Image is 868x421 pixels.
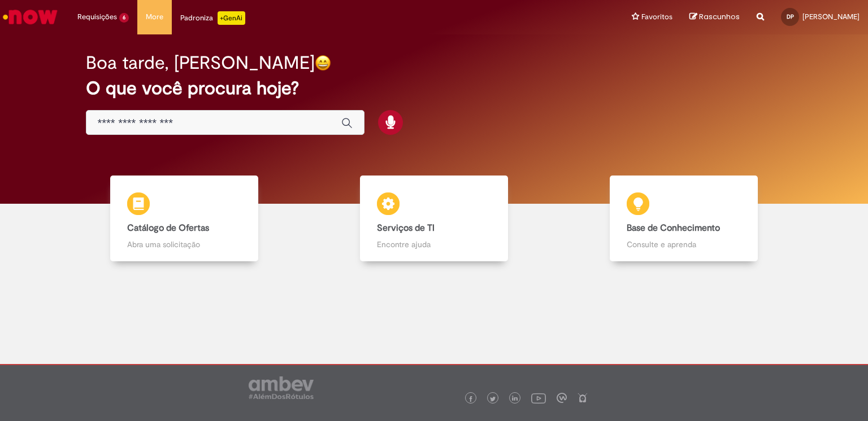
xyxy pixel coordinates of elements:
b: Catálogo de Ofertas [127,222,209,234]
span: Favoritos [641,11,672,23]
img: logo_footer_workplace.png [557,393,567,403]
span: 6 [119,13,129,23]
p: +GenAi [218,11,245,25]
h2: O que você procura hoje? [86,78,783,98]
a: Base de Conhecimento Consulte e aprenda [559,176,809,262]
span: More [146,11,163,23]
img: ServiceNow [1,6,59,28]
h2: Boa tarde, [PERSON_NAME] [86,53,315,73]
span: Requisições [77,11,117,23]
b: Serviços de TI [377,222,435,234]
div: Padroniza [180,11,245,25]
img: logo_footer_twitter.png [490,396,496,402]
a: Serviços de TI Encontre ajuda [309,176,559,262]
a: Rascunhos [689,12,740,23]
img: happy-face.png [315,55,331,71]
span: Rascunhos [699,11,740,22]
img: logo_footer_naosei.png [578,393,588,403]
img: logo_footer_youtube.png [531,391,546,405]
p: Encontre ajuda [377,239,491,250]
p: Consulte e aprenda [627,239,740,250]
b: Base de Conhecimento [627,222,720,234]
img: logo_footer_facebook.png [468,396,474,402]
p: Abra uma solicitação [127,239,241,250]
a: Catálogo de Ofertas Abra uma solicitação [59,176,309,262]
img: logo_footer_linkedin.png [512,396,518,402]
img: logo_footer_ambev_rotulo_gray.png [249,376,314,399]
span: [PERSON_NAME] [802,12,860,21]
span: DP [787,13,794,20]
